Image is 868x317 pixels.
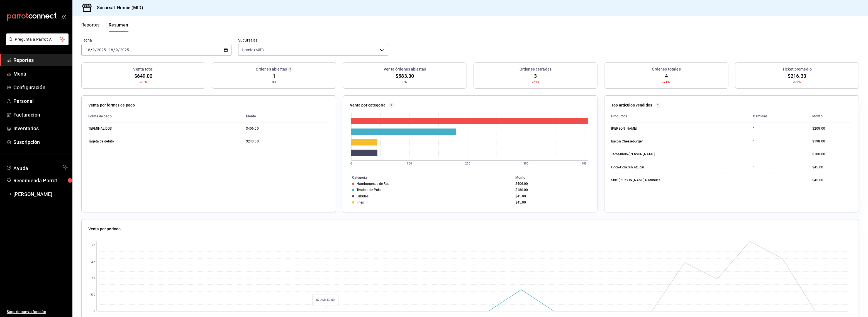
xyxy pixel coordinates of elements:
[81,22,128,32] div: navigation tabs
[13,70,68,78] span: Menú
[350,162,352,165] text: 0
[13,56,68,64] span: Reportes
[246,139,329,144] div: $243.00
[407,162,412,165] text: 100
[107,48,108,52] span: -
[357,182,389,186] div: Hamburgesas de Res
[812,152,852,157] div: $180.00
[113,48,115,52] span: /
[13,125,68,132] span: Inventarios
[120,48,129,52] input: ----
[256,66,287,72] h3: Órdenes abiertas
[81,38,231,42] label: Fecha
[94,310,95,313] text: 0
[665,72,668,80] span: 4
[384,66,426,72] h3: Venta órdenes abiertas
[403,80,407,85] span: 0%
[465,162,470,165] text: 200
[86,48,91,52] input: --
[611,152,667,157] div: Tamarindo-[PERSON_NAME]
[61,14,66,19] button: open_drawer_menu
[788,72,806,80] span: $216.33
[520,66,552,72] h3: Órdenes cerradas
[513,175,597,181] th: Monto
[523,162,528,165] text: 300
[812,139,852,144] div: $198.00
[793,80,801,85] span: -51%
[91,48,92,52] span: /
[662,80,670,85] span: -71%
[92,244,96,247] text: 2K
[753,126,804,131] div: 1
[611,139,667,144] div: Bacon Cheeseburger
[88,226,121,232] p: Venta por periodo
[4,40,69,46] a: Pregunta a Parrot AI
[242,47,264,53] span: Homie (MID)
[357,188,382,192] div: Tenders de Pollo
[343,175,513,181] th: Categoría
[15,37,60,42] span: Pregunta a Parrot AI
[532,80,540,85] span: -79%
[13,190,68,198] span: [PERSON_NAME]
[134,72,153,80] span: $649.00
[753,139,804,144] div: 1
[357,200,364,204] div: Fries
[812,178,852,183] div: $45.00
[13,97,68,105] span: Personal
[108,48,113,52] input: --
[88,126,144,131] div: TERMINAL DOS
[534,72,537,80] span: 3
[753,165,804,170] div: 1
[133,66,153,72] h3: Venta total
[515,188,588,192] div: $180.00
[118,48,120,52] span: /
[13,164,60,171] span: Ayuda
[611,178,667,183] div: Side [PERSON_NAME] Naturales
[753,178,804,183] div: 1
[611,110,748,122] th: Productos
[115,48,118,52] input: --
[13,177,68,184] span: Recomienda Parrot
[272,80,276,85] span: 0%
[357,194,369,198] div: Bebidas
[582,162,587,165] text: 400
[88,110,242,122] th: Forma de pago
[140,80,147,85] span: -89%
[515,182,588,186] div: $406.00
[611,165,667,170] div: Coca-Cola Sin Azucar
[350,102,386,108] p: Venta por categoría
[13,138,68,146] span: Suscripción
[6,33,69,45] button: Pregunta a Parrot AI
[13,111,68,118] span: Facturación
[89,260,95,263] text: 1.5K
[92,48,95,52] input: --
[238,38,388,42] label: Sucursales
[92,277,96,280] text: 1K
[808,110,852,122] th: Monto
[97,48,106,52] input: ----
[812,165,852,170] div: $45.00
[88,102,135,108] p: Venta por formas de pago
[652,66,681,72] h3: Órdenes totales
[242,110,329,122] th: Monto
[812,126,852,131] div: $208.00
[273,72,275,80] span: 1
[7,309,68,315] span: Sugerir nueva función
[90,293,95,296] text: 500
[109,22,128,32] button: Resumen
[92,4,143,11] h3: Sucursal: Homie (MID)
[246,126,329,131] div: $406.00
[515,200,588,204] div: $45.00
[749,110,808,122] th: Cantidad
[515,194,588,198] div: $45.00
[88,139,144,144] div: Tarjeta de débito
[782,66,812,72] h3: Ticket promedio
[13,84,68,91] span: Configuración
[611,126,667,131] div: [PERSON_NAME]
[753,152,804,157] div: 1
[95,48,97,52] span: /
[81,22,100,32] button: Reportes
[396,72,414,80] span: $583.00
[611,102,652,108] p: Top artículos vendidos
